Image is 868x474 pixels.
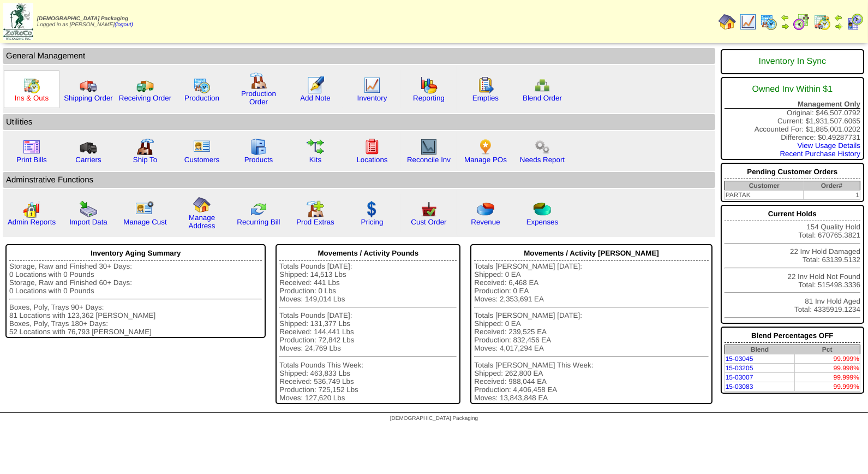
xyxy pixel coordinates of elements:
img: po.png [477,138,494,156]
a: 15-03045 [726,355,753,363]
img: dollar.gif [363,200,381,218]
a: Needs Report [520,156,565,164]
div: Movements / Activity Pounds [279,246,457,260]
td: Utilities [3,114,715,130]
img: cust_order.png [420,200,438,218]
img: calendarprod.gif [760,13,777,31]
img: calendarinout.gif [23,76,40,94]
div: Current Holds [725,207,860,221]
img: calendarcustomer.gif [846,13,864,31]
th: Pct [794,345,860,354]
img: arrowright.gif [834,22,843,31]
img: graph.gif [420,76,438,94]
img: home.gif [719,13,736,31]
a: 15-03083 [726,383,753,390]
a: Locations [356,156,387,164]
img: calendarinout.gif [813,13,831,31]
a: Carriers [75,156,101,164]
span: [DEMOGRAPHIC_DATA] Packaging [37,16,128,22]
a: 15-03205 [726,364,753,372]
img: prodextras.gif [307,200,324,218]
a: Receiving Order [119,94,171,102]
img: cabinet.gif [250,138,267,156]
img: truck.gif [80,76,97,94]
img: pie_chart2.png [534,200,551,218]
a: Inventory [357,94,387,102]
a: Ship To [133,156,157,164]
img: workflow.png [534,138,551,156]
td: 99.998% [794,364,860,373]
a: Kits [309,156,321,164]
img: home.gif [193,196,211,214]
img: zoroco-logo-small.webp [3,3,33,40]
div: Inventory In Sync [725,51,860,72]
a: Customers [184,156,219,164]
a: Admin Reports [8,218,56,226]
a: Pricing [361,218,384,226]
td: PARTAK [725,191,804,200]
div: Blend Percentages OFF [725,329,860,343]
a: Shipping Order [64,94,113,102]
img: arrowright.gif [781,22,789,31]
td: 99.999% [794,354,860,364]
a: (logout) [115,22,133,28]
a: 15-03007 [726,374,753,381]
a: Blend Order [523,94,562,102]
a: Ins & Outs [15,94,49,102]
img: reconcile.gif [250,200,267,218]
img: arrowleft.gif [781,13,789,22]
img: locations.gif [363,138,381,156]
img: line_graph2.gif [420,138,438,156]
a: Print Bills [16,156,47,164]
td: 99.999% [794,373,860,382]
img: workorder.gif [477,76,494,94]
a: Recent Purchase History [780,150,860,158]
img: line_graph.gif [739,13,757,31]
a: Production [184,94,219,102]
td: 1 [804,191,860,200]
a: Prod Extras [296,218,334,226]
a: Manage POs [464,156,507,164]
span: Logged in as [PERSON_NAME] [37,16,133,28]
th: Order# [804,181,860,191]
th: Customer [725,181,804,191]
div: Totals Pounds [DATE]: Shipped: 14,513 Lbs Received: 441 Lbs Production: 0 Lbs Moves: 149,014 Lbs ... [279,262,457,402]
img: pie_chart.png [477,200,494,218]
a: Production Order [241,90,276,106]
img: orders.gif [307,76,324,94]
div: Management Only [725,100,860,109]
a: Import Data [69,218,107,226]
img: calendarblend.gif [793,13,810,31]
img: graph2.png [23,200,40,218]
a: View Usage Details [798,141,860,150]
img: truck3.gif [80,138,97,156]
img: network.png [534,76,551,94]
div: 154 Quality Hold Total: 670765.3821 22 Inv Hold Damaged Total: 63139.5132 22 Inv Hold Not Found T... [721,205,864,324]
a: Add Note [300,94,331,102]
div: Movements / Activity [PERSON_NAME] [474,246,708,260]
img: factory2.gif [136,138,154,156]
img: calendarprod.gif [193,76,211,94]
a: Recurring Bill [237,218,280,226]
img: arrowleft.gif [834,13,843,22]
a: Cust Order [411,218,446,226]
span: [DEMOGRAPHIC_DATA] Packaging [390,416,478,422]
img: workflow.gif [307,138,324,156]
a: Revenue [471,218,500,226]
img: line_graph.gif [363,76,381,94]
a: Empties [472,94,499,102]
td: General Management [3,48,715,64]
a: Manage Cust [123,218,166,226]
a: Reporting [413,94,445,102]
div: Pending Customer Orders [725,165,860,179]
div: Original: $46,507.0792 Current: $1,931,507.6065 Accounted For: $1,885,001.0202 Difference: $0.492... [721,77,864,160]
img: invoice2.gif [23,138,40,156]
a: Reconcile Inv [407,156,451,164]
a: Expenses [526,218,559,226]
td: 99.999% [794,382,860,392]
img: managecust.png [135,200,155,218]
img: factory.gif [250,72,267,90]
div: Inventory Aging Summary [9,246,262,260]
div: Totals [PERSON_NAME] [DATE]: Shipped: 0 EA Received: 6,468 EA Production: 0 EA Moves: 2,353,691 E... [474,262,708,402]
div: Storage, Raw and Finished 30+ Days: 0 Locations with 0 Pounds Storage, Raw and Finished 60+ Days:... [9,262,262,336]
